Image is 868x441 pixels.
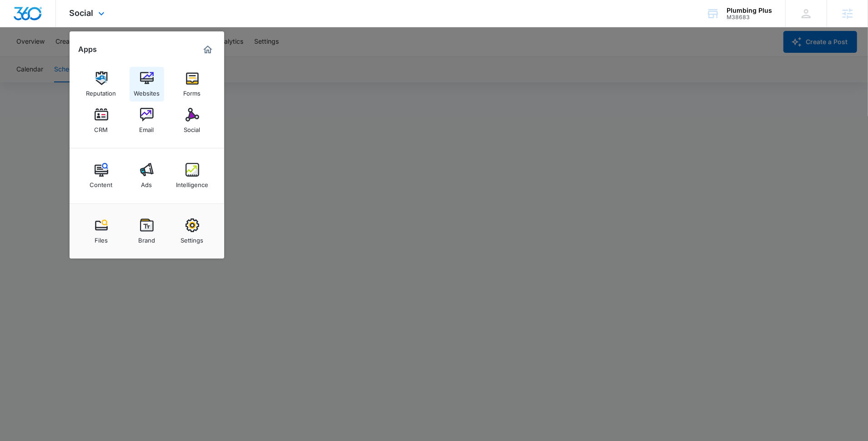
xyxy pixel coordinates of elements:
[727,14,772,20] div: account id
[175,158,210,193] a: Intelligence
[130,103,164,138] a: Email
[130,214,164,248] a: Brand
[175,103,210,138] a: Social
[79,45,97,54] h2: Apps
[181,232,204,244] div: Settings
[138,232,155,244] div: Brand
[140,122,154,133] div: Email
[86,85,116,97] div: Reputation
[130,67,164,101] a: Websites
[201,42,215,57] a: Marketing 360® Dashboard
[184,122,201,133] div: Social
[95,232,108,244] div: Files
[84,158,119,193] a: Content
[90,177,113,188] div: Content
[95,122,108,133] div: CRM
[176,177,208,188] div: Intelligence
[175,214,210,248] a: Settings
[134,85,160,97] div: Websites
[130,158,164,193] a: Ads
[727,7,772,14] div: account name
[175,67,210,101] a: Forms
[84,103,119,138] a: CRM
[70,8,94,18] span: Social
[141,177,152,188] div: Ads
[184,85,201,97] div: Forms
[84,214,119,248] a: Files
[84,67,119,101] a: Reputation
